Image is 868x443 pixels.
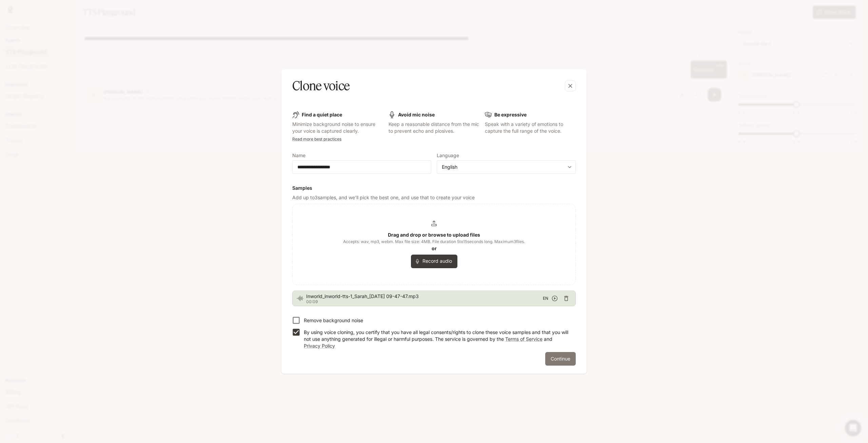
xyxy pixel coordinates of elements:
[398,112,435,117] b: Avoid mic noise
[411,255,457,268] button: Record audio
[437,153,459,158] p: Language
[302,112,342,117] b: Find a quiet place
[437,164,575,170] div: English
[292,77,350,94] h5: Clone voice
[388,232,480,238] b: Drag and drop or browse to upload files
[494,112,527,117] b: Be expressive
[292,121,383,134] p: Minimize background noise to ensure your voice is captured clearly.
[442,164,565,170] div: English
[292,185,576,191] h6: Samples
[292,194,576,201] p: Add up to 3 samples, and we'll pick the best one, and use that to create your voice
[292,153,305,158] p: Name
[543,295,548,302] span: EN
[432,245,437,251] b: or
[389,121,479,134] p: Keep a reasonable distance from the mic to prevent echo and plosives.
[306,293,543,300] span: Inworld_inworld-tts-1_Sarah_[DATE] 09-47-47.mp3
[304,329,570,349] p: By using voice cloning, you certify that you have all legal consents/rights to clone these voice ...
[304,317,363,324] p: Remove background noise
[505,336,542,342] a: Terms of Service
[292,136,341,142] a: Read more best practices
[306,300,543,304] p: 00:09
[545,352,576,366] button: Continue
[304,343,335,349] a: Privacy Policy
[343,238,525,245] span: Accepts: wav, mp3, webm. Max file size: 4MB. File duration 5 to 15 seconds long. Maximum 3 files.
[485,121,576,134] p: Speak with a variety of emotions to capture the full range of the voice.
